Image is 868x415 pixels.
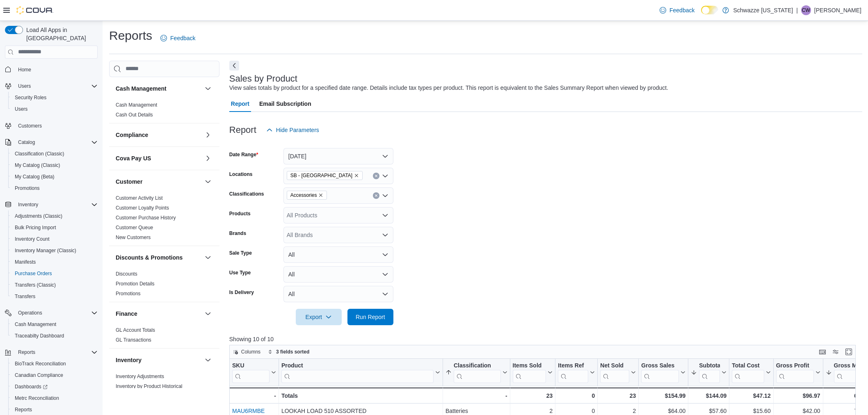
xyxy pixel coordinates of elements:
a: Discounts [116,271,137,277]
span: Dark Mode [701,14,701,15]
a: Metrc Reconciliation [11,393,62,403]
span: Cash Management [11,319,98,329]
span: Users [18,83,31,89]
span: Inventory Manager (Classic) [11,246,98,255]
span: Home [18,66,31,73]
a: Customer Queue [116,225,153,230]
span: My Catalog (Classic) [15,162,60,169]
span: Adjustments (Classic) [15,213,62,219]
span: Canadian Compliance [11,370,98,380]
a: Feedback [656,2,698,18]
button: Display options [831,347,841,357]
a: Inventory Adjustments [116,374,164,379]
button: Canadian Compliance [8,369,101,381]
div: Gross Margin [834,362,867,369]
span: Customer Queue [116,224,153,231]
button: Transfers [8,291,101,302]
span: Canadian Compliance [15,372,63,379]
span: Customers [15,121,98,131]
button: Run Report [347,309,393,325]
span: Promotion Details [116,280,155,287]
a: Bulk Pricing Import [11,223,59,233]
span: Metrc Reconciliation [15,395,59,401]
span: Load All Apps in [GEOGRAPHIC_DATA] [23,26,98,42]
span: Catalog [15,137,98,147]
button: Manifests [8,256,101,268]
h3: Sales by Product [229,74,297,84]
h1: Reports [109,27,152,44]
button: My Catalog (Beta) [8,171,101,182]
button: Bulk Pricing Import [8,222,101,233]
button: Classification (Classic) [8,148,101,160]
button: Open list of options [382,232,388,238]
span: Email Subscription [259,96,311,112]
div: Subtotal [699,362,720,369]
input: Dark Mode [701,6,718,14]
img: Cova [16,6,53,14]
button: Compliance [116,131,201,139]
button: Remove Accessories from selection in this group [318,193,323,198]
span: Traceabilty Dashboard [11,331,98,341]
span: GL Transactions [116,337,151,343]
button: Gross Sales [641,362,685,383]
span: Accessories [290,191,317,199]
button: Purchase Orders [8,268,101,279]
a: Inventory Manager (Classic) [11,246,80,255]
button: Cash Management [203,84,213,93]
span: Customer Purchase History [116,214,176,221]
button: Metrc Reconciliation [8,392,101,404]
button: Open list of options [382,192,388,199]
span: Promotions [11,183,98,193]
h3: Report [229,125,256,135]
span: Purchase Orders [15,270,52,277]
div: Gross Profit [776,362,813,369]
a: Canadian Compliance [11,370,66,380]
div: Items Sold [512,362,546,369]
button: Export [296,309,342,325]
button: Home [2,64,101,75]
span: Report [231,96,249,112]
div: 23 [512,391,553,401]
button: Catalog [15,137,38,147]
h3: Cash Management [116,84,167,93]
span: Purchase Orders [11,269,98,278]
a: Traceabilty Dashboard [11,331,67,341]
span: Customers [18,123,42,129]
button: Traceabilty Dashboard [8,330,101,342]
button: Classification [445,362,507,383]
a: New Customers [116,235,151,240]
span: SB - Belmar [287,171,363,180]
div: $96.97 [776,391,820,401]
span: Classification (Classic) [15,150,64,157]
span: Bulk Pricing Import [11,223,98,233]
p: | [796,5,798,15]
a: Transfers (Classic) [11,280,59,290]
span: Feedback [170,34,195,42]
button: SKU [232,362,276,383]
button: Inventory [15,200,41,210]
span: Inventory Count [11,234,98,244]
button: Clear input [373,192,379,199]
div: Product [281,362,434,383]
div: Gross Sales [641,362,679,369]
button: Operations [15,308,46,318]
div: $144.09 [691,391,726,401]
span: Catalog [18,139,35,146]
button: Inventory [203,355,213,365]
a: Dashboards [8,381,101,392]
span: Manifests [15,259,36,265]
span: Reports [15,406,32,413]
span: Adjustments (Classic) [11,211,98,221]
div: Cash Management [109,100,219,123]
label: Is Delivery [229,289,254,296]
span: Security Roles [11,93,98,103]
span: Export [301,309,337,325]
h3: Finance [116,310,137,318]
button: BioTrack Reconciliation [8,358,101,369]
span: Classification (Classic) [11,149,98,159]
button: Discounts & Promotions [203,253,213,262]
span: Hide Parameters [276,126,319,134]
span: Transfers (Classic) [15,282,56,288]
div: $47.12 [732,391,770,401]
button: Promotions [8,182,101,194]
